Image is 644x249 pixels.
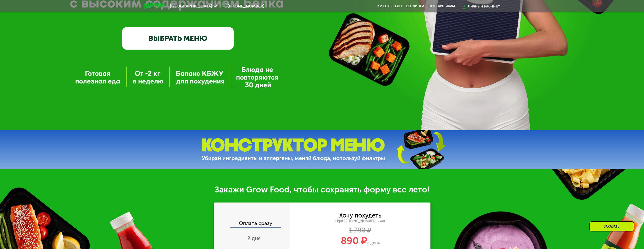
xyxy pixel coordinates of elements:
[406,4,424,8] a: Вендинги
[367,240,380,245] span: в день
[122,27,234,50] a: ВЫБРАТЬ МЕНЮ
[341,235,367,247] span: 890 ₽
[219,3,264,9] a: [PHONE_NUMBER]
[247,235,261,242] span: 2 дня
[339,213,381,218] div: Хочу похудеть
[589,221,634,231] div: Заказать
[290,228,430,233] div: 1 780 ₽
[170,4,212,8] span: [GEOGRAPHIC_DATA]
[468,3,500,9] div: Личный кабинет
[214,221,290,227] div: Оплата сразу
[377,4,402,8] a: Качество еды
[290,219,430,224] div: Light [PHONE_NUMBER] ккал
[428,4,455,8] div: поставщикам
